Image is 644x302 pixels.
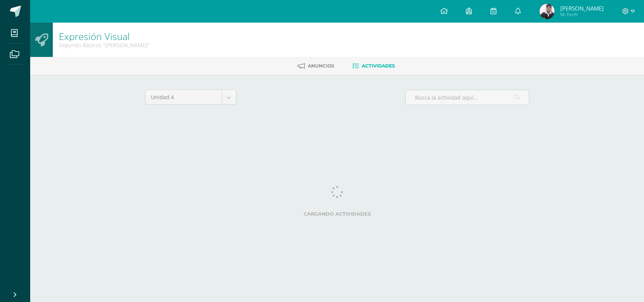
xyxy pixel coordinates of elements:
span: Mi Perfil [560,11,604,18]
span: Unidad 4 [151,90,216,104]
label: Cargando actividades [145,211,530,217]
img: b58bb22e32d31e3ac1b96377781fcae5.png [539,4,555,19]
a: Actividades [352,60,395,72]
h1: Expresión Visual [59,31,150,41]
a: Anuncios [298,60,334,72]
span: Actividades [362,63,395,69]
span: Anuncios [308,63,334,69]
div: Segundo Básicos 'Miguel Angel' [59,41,150,49]
input: Busca la actividad aquí... [406,90,529,105]
a: Expresión Visual [59,30,130,43]
a: Unidad 4 [145,90,236,104]
span: [PERSON_NAME] [560,5,604,12]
